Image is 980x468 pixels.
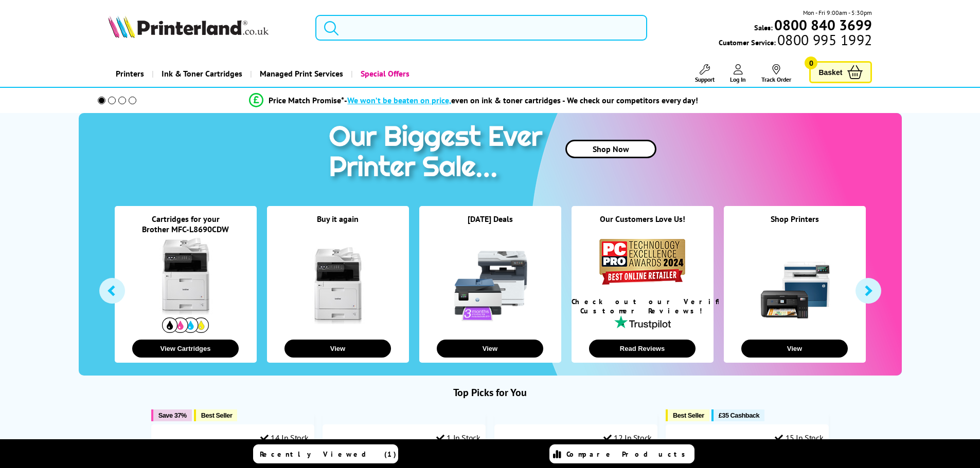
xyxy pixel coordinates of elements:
[347,95,451,105] span: We won’t be beaten on price,
[250,61,351,87] a: Managed Print Services
[666,409,709,421] button: Best Seller
[284,340,391,358] button: View
[115,214,257,224] div: Cartridges for your
[589,340,696,358] button: Read Reviews
[776,35,872,45] span: 0800 995 1992
[775,433,823,443] div: 15 In Stock
[419,214,561,237] div: [DATE] Deals
[730,76,746,83] span: Log In
[549,444,694,463] a: Compare Products
[730,64,746,83] a: Log In
[805,57,817,69] span: 0
[317,214,359,224] a: Buy it again
[754,23,773,32] span: Sales:
[565,140,656,158] a: Shop Now
[437,340,543,358] button: View
[603,433,652,443] div: 12 In Stock
[719,35,872,47] span: Customer Service:
[818,65,842,79] span: Basket
[761,64,791,83] a: Track Order
[803,8,872,17] span: Mon - Fri 9:00am - 5:30pm
[108,15,269,38] img: Printerland Logo
[344,95,698,105] div: - even on ink & toner cartridges - We check our competitors every day!
[269,95,344,105] span: Price Match Promise*
[773,20,872,30] a: 0800 840 3699
[108,61,152,87] a: Printers
[774,15,872,34] b: 0800 840 3699
[695,64,715,83] a: Support
[253,444,398,463] a: Recently Viewed (1)
[260,433,309,443] div: 14 In Stock
[260,450,397,459] span: Recently Viewed (1)
[724,214,866,237] div: Shop Printers
[572,297,714,315] div: Check out our Verified Customer Reviews!
[673,411,704,419] span: Best Seller
[84,91,864,109] li: modal_Promise
[132,340,239,358] button: View Cartridges
[194,409,238,421] button: Best Seller
[566,450,691,459] span: Compare Products
[108,15,303,40] a: Printerland Logo
[201,411,233,419] span: Best Seller
[809,61,872,83] a: Basket 0
[741,340,848,358] button: View
[158,411,187,419] span: Save 37%
[572,214,714,237] div: Our Customers Love Us!
[719,411,759,419] span: £35 Cashback
[152,61,250,87] a: Ink & Toner Cartridges
[436,433,480,443] div: 1 In Stock
[351,61,417,87] a: Special Offers
[324,113,553,194] img: printer sale
[695,76,715,83] span: Support
[162,61,242,87] span: Ink & Toner Cartridges
[142,224,229,234] a: Brother MFC-L8690CDW
[711,409,764,421] button: £35 Cashback
[151,409,192,421] button: Save 37%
